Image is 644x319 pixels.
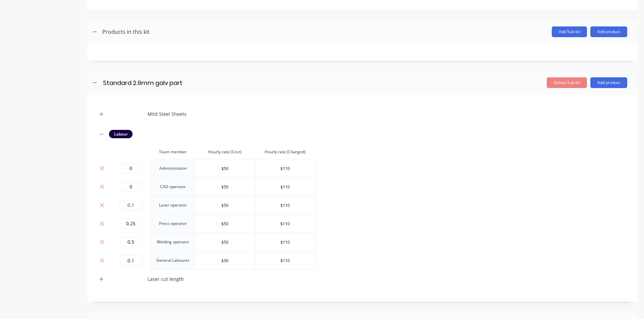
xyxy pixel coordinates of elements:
[120,163,142,173] input: 0
[120,237,142,247] input: 0
[151,145,195,159] th: Team member
[151,214,195,233] td: Press operator
[195,255,255,265] input: $0.0000
[195,237,255,247] input: $0.0000
[255,237,315,247] input: $0.0000
[109,130,132,138] div: Labour
[255,219,315,229] input: $0.0000
[255,182,315,192] input: $0.0000
[120,255,142,265] input: 0
[195,219,255,229] input: $0.0000
[102,78,221,88] input: Enter sub-kit name
[255,145,315,159] th: Hourly rate (Charged)
[255,163,315,173] input: $0.0000
[195,182,255,192] input: $0.0000
[148,110,186,117] div: Mild Steel Sheets
[195,200,255,210] input: $0.0000
[151,251,195,270] td: General Labourer
[151,159,195,177] td: Administration
[590,77,627,88] button: Add product
[255,200,315,210] input: $0.0000
[102,28,150,36] div: Products in this kit
[120,182,142,192] input: 0
[547,77,587,88] button: Delete Sub-kit
[148,275,184,283] div: Laser cut length
[255,255,315,265] input: $0.0000
[151,177,195,196] td: CAD operator
[590,26,627,37] button: Add product
[120,200,142,210] input: 0
[195,145,255,159] th: Hourly rate (Cost)
[120,219,142,229] input: 0
[151,233,195,251] td: Welding operator
[195,163,255,173] input: $0.0000
[552,26,587,37] button: Add Sub-kit
[151,196,195,214] td: Laser operator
